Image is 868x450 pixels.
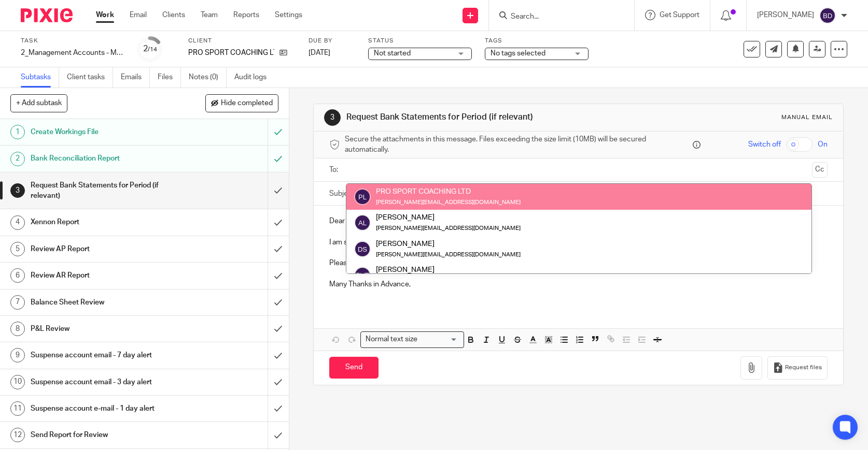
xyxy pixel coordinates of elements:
[275,10,302,20] a: Settings
[767,356,828,380] button: Request files
[67,67,113,88] a: Client tasks
[363,334,419,345] span: Normal text size
[10,322,25,336] div: 8
[345,134,690,155] span: Secure the attachments in this message. Files exceeding the size limit (10MB) will be secured aut...
[158,67,181,88] a: Files
[201,10,218,20] a: Team
[188,37,296,45] label: Client
[31,241,182,257] h1: Review AP Report
[148,47,157,52] small: /14
[329,188,356,199] label: Subject:
[309,37,355,45] label: Due by
[234,67,274,88] a: Audit logs
[31,214,182,230] h1: Xennon Report
[510,12,603,22] input: Search
[31,401,182,416] h1: Suspense account e-mail - 1 day alert
[21,8,73,22] img: Pixie
[143,43,157,55] div: 2
[10,183,25,198] div: 3
[233,10,259,20] a: Reports
[31,347,182,363] h1: Suspense account email - 7 day alert
[309,49,330,56] span: [DATE]
[10,375,25,389] div: 10
[812,162,828,178] button: Cc
[368,37,472,45] label: Status
[748,139,781,150] span: Switch off
[376,252,521,257] small: [PERSON_NAME][EMAIL_ADDRESS][DOMAIN_NAME]
[10,268,25,283] div: 6
[781,113,833,122] div: Manual email
[329,357,379,379] input: Send
[329,165,341,175] label: To:
[130,10,147,20] a: Email
[31,151,182,166] h1: Bank Reconciliation Report
[819,7,836,24] img: svg%3E
[10,215,25,230] div: 4
[757,10,814,20] p: [PERSON_NAME]
[189,67,227,88] a: Notes (0)
[660,11,699,19] span: Get Support
[354,241,371,257] img: svg%3E
[491,50,545,57] span: No tags selected
[360,331,464,347] div: Search for option
[354,214,371,231] img: svg%3E
[329,216,828,226] p: Dear [PERSON_NAME]
[818,139,828,150] span: On
[10,401,25,416] div: 11
[121,67,150,88] a: Emails
[10,348,25,362] div: 9
[785,364,822,372] span: Request files
[188,48,274,58] p: PRO SPORT COACHING LTD
[376,225,521,231] small: [PERSON_NAME][EMAIL_ADDRESS][DOMAIN_NAME]
[21,48,124,58] div: 2_Management Accounts - Monthly - NEW
[31,295,182,310] h1: Balance Sheet Review
[221,99,273,108] span: Hide completed
[421,334,458,345] input: Search for option
[10,295,25,310] div: 7
[21,67,59,88] a: Subtasks
[31,374,182,390] h1: Suspense account email - 3 day alert
[346,112,601,123] h1: Request Bank Statements for Period (if relevant)
[10,428,25,442] div: 12
[10,152,25,166] div: 2
[10,125,25,139] div: 1
[205,94,278,112] button: Hide completed
[31,321,182,337] h1: P&L Review
[162,10,185,20] a: Clients
[329,258,828,268] p: Please could you forward at your earliest opportunity, bank statements as at [DATE] so that I can...
[376,265,521,275] div: [PERSON_NAME]
[31,427,182,443] h1: Send Report for Review
[354,267,371,283] img: svg%3E
[329,237,828,248] p: I am starting to prepare your Management Report for the month of August.
[376,212,521,223] div: [PERSON_NAME]
[31,268,182,283] h1: Review AR Report
[374,50,411,57] span: Not started
[31,178,182,204] h1: Request Bank Statements for Period (if relevant)
[329,279,828,289] p: Many Thanks in Advance,
[324,109,341,126] div: 3
[10,242,25,256] div: 5
[376,199,521,205] small: [PERSON_NAME][EMAIL_ADDRESS][DOMAIN_NAME]
[96,10,114,20] a: Work
[10,94,67,112] button: + Add subtask
[376,238,521,249] div: [PERSON_NAME]
[485,37,589,45] label: Tags
[21,37,124,45] label: Task
[354,188,371,205] img: svg%3E
[31,124,182,140] h1: Create Workings File
[376,186,521,197] div: PRO SPORT COACHING LTD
